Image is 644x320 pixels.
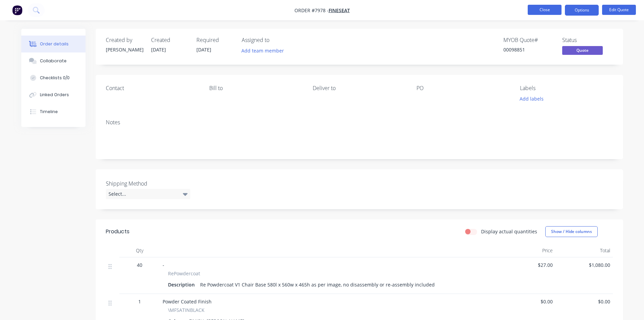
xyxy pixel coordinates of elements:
[545,226,598,237] button: Show / Hide columns
[329,7,350,14] a: Fineseat
[562,46,603,55] span: Quote
[106,189,190,199] div: Select...
[520,85,613,91] div: Labels
[558,298,610,305] span: $0.00
[242,46,288,55] button: Add team member
[40,58,67,64] div: Collaborate
[416,85,509,91] div: PO
[196,37,234,43] div: Required
[168,280,197,290] div: Description
[151,37,188,43] div: Created
[516,94,547,103] button: Add labels
[138,298,141,305] span: 1
[498,244,555,257] div: Price
[197,280,437,290] div: Re Powdercoat V1 Chair Base 580l x 560w x 465h as per image, no disassembly or re-assembly included
[137,261,142,269] span: 40
[151,46,166,53] span: [DATE]
[238,46,287,55] button: Add team member
[196,46,211,53] span: [DATE]
[106,85,198,91] div: Contact
[562,37,613,43] div: Status
[40,75,70,81] div: Checklists 0/0
[481,228,537,235] label: Display actual quantities
[565,5,599,16] button: Options
[242,37,309,43] div: Assigned to
[558,261,610,269] span: $1,080.00
[528,5,562,15] button: Close
[163,298,212,305] span: Powder Coated Finish
[106,37,143,43] div: Created by
[106,119,613,126] div: Notes
[40,41,69,47] div: Order details
[313,85,405,91] div: Deliver to
[119,244,160,257] div: Qty
[163,262,164,268] span: -
[21,52,86,69] button: Collaborate
[21,69,86,86] button: Checklists 0/0
[501,261,553,269] span: $27.00
[21,103,86,120] button: Timeline
[106,46,143,53] div: [PERSON_NAME]
[40,109,58,115] div: Timeline
[168,306,205,314] span: \MFSATINBLACK
[12,5,22,15] img: Factory
[501,298,553,305] span: $0.00
[602,5,636,15] button: Edit Quote
[40,92,69,98] div: Linked Orders
[21,36,86,52] button: Order details
[503,37,554,43] div: MYOB Quote #
[209,85,302,91] div: Bill to
[21,86,86,103] button: Linked Orders
[503,46,554,53] div: 00098851
[294,7,329,14] span: Order #7978 -
[555,244,613,257] div: Total
[106,179,190,188] label: Shipping Method
[106,228,129,236] div: Products
[168,270,200,277] span: RePowdercoat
